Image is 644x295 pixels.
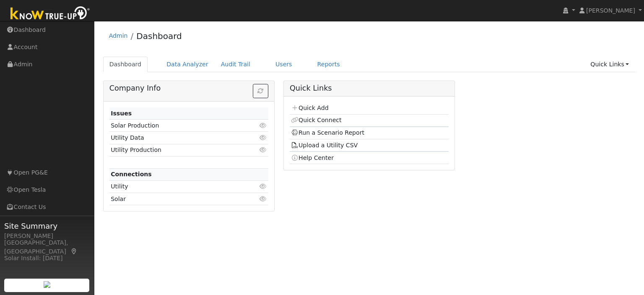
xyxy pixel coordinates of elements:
a: Quick Links [584,57,635,72]
a: Upload a Utility CSV [291,142,358,149]
td: Solar [109,193,243,205]
td: Utility [109,180,243,193]
i: Click to view [260,183,267,189]
a: Data Analyzer [160,57,215,72]
a: Admin [109,32,128,39]
a: Map [70,248,78,255]
span: Site Summary [4,220,90,232]
img: retrieve [44,281,50,288]
a: Dashboard [103,57,148,72]
strong: Issues [111,110,132,117]
i: Click to view [260,147,267,153]
div: Solar Install: [DATE] [4,254,90,263]
a: Quick Connect [291,117,341,123]
h5: Company Info [109,84,268,93]
a: Reports [311,57,346,72]
div: [GEOGRAPHIC_DATA], [GEOGRAPHIC_DATA] [4,238,90,256]
td: Utility Production [109,144,243,156]
strong: Connections [111,171,152,178]
img: Know True-Up [6,5,94,23]
i: Click to view [260,123,267,128]
a: Run a Scenario Report [291,129,364,136]
span: [PERSON_NAME] [586,7,635,14]
td: Solar Production [109,120,243,132]
div: [PERSON_NAME] [4,232,90,240]
a: Help Center [291,154,334,161]
i: Click to view [260,135,267,141]
a: Users [269,57,299,72]
a: Quick Add [291,104,328,111]
a: Audit Trail [215,57,257,72]
a: Dashboard [136,31,182,41]
i: Click to view [260,196,267,202]
h5: Quick Links [290,84,449,93]
td: Utility Data [109,132,243,144]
